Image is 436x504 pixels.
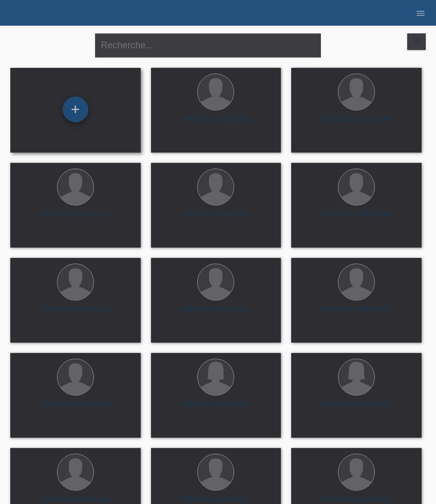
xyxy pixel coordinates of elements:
div: [PERSON_NAME] (27) [18,210,132,227]
div: [PERSON_NAME] (39) [159,400,273,417]
div: [PERSON_NAME] (34) [299,115,413,132]
div: Enregistrer le client [63,101,88,118]
div: [PERSON_NAME] (30) [299,210,413,227]
div: [PERSON_NAME] (27) [299,400,413,417]
div: [PERSON_NAME] (51) [18,305,132,322]
div: [PERSON_NAME] (26) [159,115,273,132]
a: menu [410,10,431,16]
input: Recherche... [95,33,321,58]
div: [PERSON_NAME] (30) [159,210,273,227]
div: [PERSON_NAME] (43) [18,400,132,417]
i: menu [415,8,426,18]
i: filter_list [411,35,422,47]
div: [PERSON_NAME] (51) [299,305,413,322]
div: [PERSON_NAME] (41) [159,305,273,322]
